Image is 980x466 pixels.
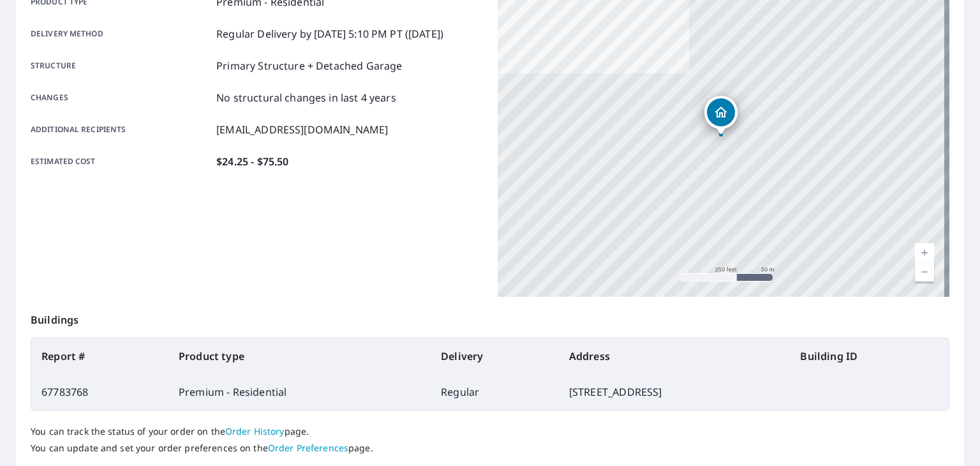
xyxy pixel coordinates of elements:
th: Delivery [431,338,559,374]
th: Product type [168,338,431,374]
p: Delivery method [31,26,211,41]
td: Premium - Residential [168,374,431,410]
th: Report # [31,338,168,374]
a: Order History [225,425,285,437]
div: Dropped pin, building 1, Residential property, 5885 Lakeshore Rd Lexington, MI 48450 [704,96,738,135]
p: No structural changes in last 4 years [216,90,396,105]
td: 67783768 [31,374,168,410]
p: You can update and set your order preferences on the page. [31,442,949,454]
td: [STREET_ADDRESS] [559,374,791,410]
p: Buildings [31,297,949,338]
p: Primary Structure + Detached Garage [216,58,402,73]
p: [EMAIL_ADDRESS][DOMAIN_NAME] [216,122,388,137]
p: Additional recipients [31,122,211,137]
th: Building ID [790,338,949,374]
p: Structure [31,58,211,73]
p: Regular Delivery by [DATE] 5:10 PM PT ([DATE]) [216,26,443,41]
a: Order Preferences [268,442,348,454]
a: Current Level 17, Zoom In [915,243,934,262]
p: $24.25 - $75.50 [216,154,288,169]
a: Current Level 17, Zoom Out [915,262,934,282]
p: Changes [31,90,211,105]
th: Address [559,338,791,374]
td: Regular [431,374,559,410]
p: You can track the status of your order on the page. [31,426,949,437]
p: Estimated cost [31,154,211,169]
